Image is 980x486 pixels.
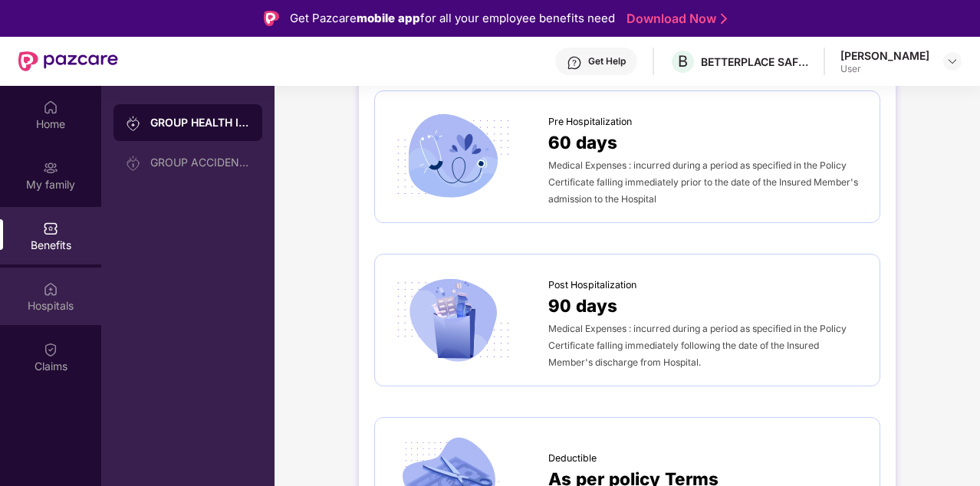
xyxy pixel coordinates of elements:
img: svg+xml;base64,PHN2ZyB3aWR0aD0iMjAiIGhlaWdodD0iMjAiIHZpZXdCb3g9IjAgMCAyMCAyMCIgZmlsbD0ibm9uZSIgeG... [126,156,141,171]
div: GROUP HEALTH INSURANCE [150,115,250,130]
div: GROUP ACCIDENTAL INSURANCE [150,156,250,169]
img: icon [390,277,515,363]
span: B [678,52,688,71]
img: svg+xml;base64,PHN2ZyBpZD0iSG9tZSIgeG1sbnM9Imh0dHA6Ly93d3cudzMub3JnLzIwMDAvc3ZnIiB3aWR0aD0iMjAiIG... [43,100,58,115]
span: Medical Expenses : incurred during a period as specified in the Policy Certificate falling immedi... [548,323,847,368]
div: [PERSON_NAME] [840,48,929,63]
span: Pre Hospitalization [548,114,632,130]
span: Medical Expenses : incurred during a period as specified in the Policy Certificate falling immedi... [548,159,858,205]
span: 60 days [548,129,617,156]
div: Get Help [588,55,626,67]
span: 90 days [548,292,617,319]
div: Get Pazcare for all your employee benefits need [290,9,615,28]
img: svg+xml;base64,PHN2ZyB3aWR0aD0iMjAiIGhlaWdodD0iMjAiIHZpZXdCb3g9IjAgMCAyMCAyMCIgZmlsbD0ibm9uZSIgeG... [43,160,58,176]
img: Logo [264,11,279,26]
img: icon [390,113,515,200]
span: Post Hospitalization [548,277,636,293]
div: BETTERPLACE SAFETY SOLUTIONS PRIVATE LIMITED [701,54,808,69]
img: svg+xml;base64,PHN2ZyBpZD0iRHJvcGRvd24tMzJ4MzIiIHhtbG5zPSJodHRwOi8vd3d3LnczLm9yZy8yMDAwL3N2ZyIgd2... [946,55,959,67]
img: svg+xml;base64,PHN2ZyBpZD0iQ2xhaW0iIHhtbG5zPSJodHRwOi8vd3d3LnczLm9yZy8yMDAwL3N2ZyIgd2lkdGg9IjIwIi... [43,342,58,357]
img: Stroke [721,11,727,27]
img: svg+xml;base64,PHN2ZyBpZD0iSGVscC0zMngzMiIgeG1sbnM9Imh0dHA6Ly93d3cudzMub3JnLzIwMDAvc3ZnIiB3aWR0aD... [567,55,582,71]
img: New Pazcare Logo [18,51,118,71]
div: User [840,63,929,75]
strong: mobile app [357,11,420,25]
a: Download Now [626,11,722,27]
img: svg+xml;base64,PHN2ZyBpZD0iQmVuZWZpdHMiIHhtbG5zPSJodHRwOi8vd3d3LnczLm9yZy8yMDAwL3N2ZyIgd2lkdGg9Ij... [43,221,58,236]
img: svg+xml;base64,PHN2ZyB3aWR0aD0iMjAiIGhlaWdodD0iMjAiIHZpZXdCb3g9IjAgMCAyMCAyMCIgZmlsbD0ibm9uZSIgeG... [126,116,141,131]
img: svg+xml;base64,PHN2ZyBpZD0iSG9zcGl0YWxzIiB4bWxucz0iaHR0cDovL3d3dy53My5vcmcvMjAwMC9zdmciIHdpZHRoPS... [43,281,58,297]
span: Deductible [548,451,597,466]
